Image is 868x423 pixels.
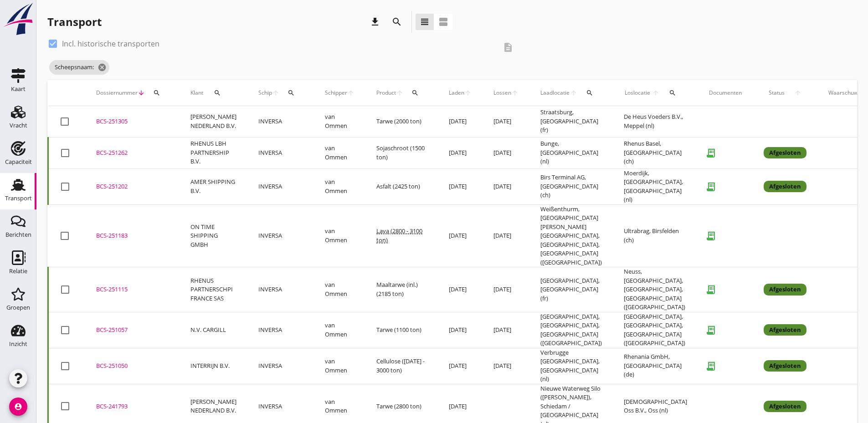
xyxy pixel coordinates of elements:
div: Afgesloten [764,324,806,336]
div: Documenten [709,89,742,97]
td: Asfalt (2425 ton) [365,168,438,204]
i: search [669,89,676,97]
td: van Ommen [314,137,365,168]
div: Transport [5,195,32,201]
div: Afgesloten [764,360,806,372]
div: Klant [190,82,236,104]
td: Sojaschroot (1500 ton) [365,137,438,168]
i: view_headline [419,16,430,27]
td: N.V. CARGILL [180,312,247,348]
td: [DATE] [438,137,483,168]
td: INVERSA [247,137,314,168]
div: Inzicht [9,341,27,347]
td: Straatsburg, [GEOGRAPHIC_DATA] (fr) [529,106,613,138]
td: De Heus Voeders B.V., Meppel (nl) [613,106,698,138]
td: Tarwe (1100 ton) [365,312,438,348]
td: van Ommen [314,168,365,204]
td: van Ommen [314,312,365,348]
td: Birs Terminal AG, [GEOGRAPHIC_DATA] (ch) [529,168,613,204]
td: INVERSA [247,204,314,267]
td: RHENUS PARTNERSCHPI FRANCE SAS [180,267,247,312]
td: Bunge, [GEOGRAPHIC_DATA] (nl) [529,137,613,168]
i: arrow_upward [651,89,660,97]
td: [DATE] [438,168,483,204]
i: cancel [98,63,107,72]
td: INVERSA [247,168,314,204]
label: Incl. historische transporten [62,39,159,48]
td: Rhenania GmbH, [GEOGRAPHIC_DATA] (de) [613,348,698,384]
div: BCS-251057 [96,326,169,335]
td: Rhenus Basel, [GEOGRAPHIC_DATA] (ch) [613,137,698,168]
td: [GEOGRAPHIC_DATA], [GEOGRAPHIC_DATA], [GEOGRAPHIC_DATA] ([GEOGRAPHIC_DATA]) [613,312,698,348]
i: receipt_long [702,227,720,245]
i: arrow_upward [396,89,403,97]
div: Afgesloten [764,284,806,296]
span: Status [764,89,790,97]
td: [DATE] [483,137,529,168]
span: Scheepsnaam: [49,60,109,75]
td: [DATE] [438,106,483,138]
i: arrow_upward [790,89,807,97]
td: Ultrabrag, Birsfelden (ch) [613,204,698,267]
i: receipt_long [702,321,720,339]
td: INVERSA [247,106,314,138]
div: Afgesloten [764,147,806,159]
span: Loslocatie [624,89,651,97]
i: receipt_long [702,178,720,196]
td: Cellulose ([DATE] - 3000 ton) [365,348,438,384]
td: RHENUS LBH PARTNERSHIP B.V. [180,137,247,168]
div: BCS-251202 [96,182,169,191]
td: [DATE] [438,348,483,384]
td: [DATE] [438,312,483,348]
div: Berichten [5,232,31,238]
span: Schipper [325,89,347,97]
td: INVERSA [247,312,314,348]
i: search [214,89,221,97]
td: [DATE] [483,106,529,138]
span: Laadlocatie [540,89,570,97]
td: Verbrugge [GEOGRAPHIC_DATA], [GEOGRAPHIC_DATA] (nl) [529,348,613,384]
i: arrow_downward [138,89,145,97]
i: account_circle [9,398,27,416]
span: Lava (2800 - 3100 ton) [376,227,422,244]
td: van Ommen [314,267,365,312]
div: Transport [47,15,102,29]
td: [GEOGRAPHIC_DATA], [GEOGRAPHIC_DATA] (fr) [529,267,613,312]
div: Waarschuwing [828,89,866,97]
i: search [411,89,419,97]
span: Schip [258,89,272,97]
td: van Ommen [314,204,365,267]
td: [DATE] [438,267,483,312]
div: Vracht [10,122,27,128]
span: Laden [449,89,464,97]
div: Afgesloten [764,181,806,193]
div: BCS-251115 [96,285,169,294]
i: search [586,89,593,97]
td: [DATE] [483,168,529,204]
div: Capaciteit [5,159,32,165]
img: logo-small.a267ee39.svg [2,2,35,36]
i: arrow_upward [464,89,472,97]
i: search [153,89,160,97]
td: [PERSON_NAME] NEDERLAND B.V. [180,106,247,138]
i: arrow_upward [570,89,578,97]
td: [DATE] [483,267,529,312]
i: arrow_upward [272,89,279,97]
td: Moerdijk, [GEOGRAPHIC_DATA], [GEOGRAPHIC_DATA] (nl) [613,168,698,204]
div: Relatie [9,268,27,274]
i: receipt_long [702,144,720,162]
i: arrow_upward [511,89,519,97]
td: INVERSA [247,348,314,384]
i: search [391,16,402,27]
i: arrow_upward [347,89,354,97]
div: BCS-251183 [96,231,169,240]
span: Dossiernummer [96,89,138,97]
td: [DATE] [483,204,529,267]
td: van Ommen [314,106,365,138]
td: Weißenthurm, [GEOGRAPHIC_DATA][PERSON_NAME][GEOGRAPHIC_DATA], [GEOGRAPHIC_DATA], [GEOGRAPHIC_DATA... [529,204,613,267]
div: BCS-251262 [96,148,169,158]
i: download [370,16,380,27]
div: Kaart [11,86,26,92]
td: Maaltarwe (inl.) (2185 ton) [365,267,438,312]
div: BCS-251050 [96,362,169,371]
